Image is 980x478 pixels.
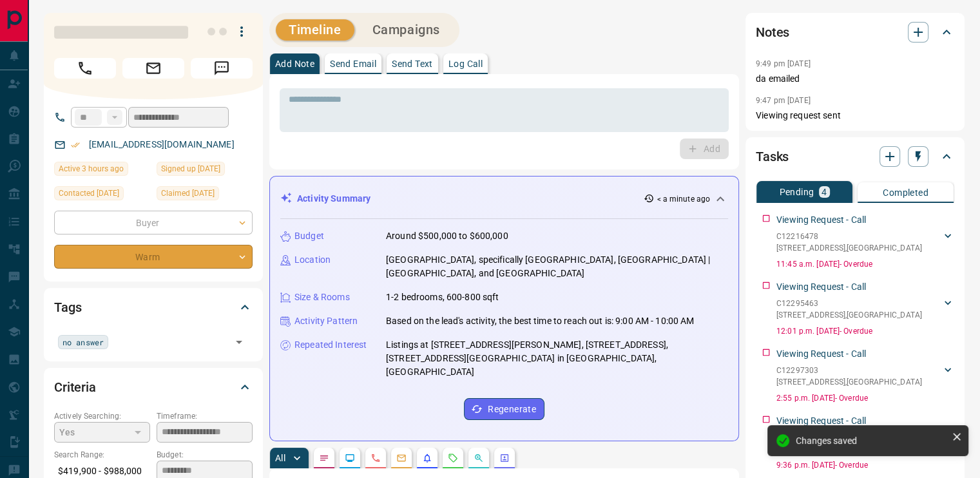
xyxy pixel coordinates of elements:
[776,309,922,321] p: [STREET_ADDRESS] , [GEOGRAPHIC_DATA]
[360,19,453,41] button: Campaigns
[161,162,220,175] span: Signed up [DATE]
[370,453,381,463] svg: Calls
[386,338,728,379] p: Listings at [STREET_ADDRESS][PERSON_NAME], [STREET_ADDRESS], [STREET_ADDRESS][GEOGRAPHIC_DATA] in...
[776,295,954,323] div: C12295463[STREET_ADDRESS],[GEOGRAPHIC_DATA]
[448,453,458,463] svg: Requests
[294,291,350,304] p: Size & Rooms
[330,59,376,68] p: Send Email
[161,187,215,200] span: Claimed [DATE]
[230,333,248,351] button: Open
[386,291,499,304] p: 1-2 bedrooms, 600-800 sqft
[776,347,866,361] p: Viewing Request - Call
[297,192,370,206] p: Activity Summary
[191,58,253,79] span: Message
[392,59,433,68] p: Send Text
[776,213,866,227] p: Viewing Request - Call
[275,454,285,463] p: All
[821,187,827,196] p: 4
[54,372,253,403] div: Criteria
[657,193,710,205] p: < a minute ago
[157,186,253,204] div: Wed Jul 16 2025
[294,229,324,243] p: Budget
[275,59,314,68] p: Add Note
[756,22,789,43] h2: Notes
[448,59,483,68] p: Log Call
[276,19,354,41] button: Timeline
[776,258,954,270] p: 11:45 a.m. [DATE] - Overdue
[54,186,150,204] div: Sun Jul 20 2025
[776,362,954,390] div: C12297303[STREET_ADDRESS],[GEOGRAPHIC_DATA]
[776,365,922,376] p: C12297303
[294,253,331,267] p: Location
[756,141,954,172] div: Tasks
[54,422,150,443] div: Yes
[776,280,866,294] p: Viewing Request - Call
[157,449,253,461] p: Budget:
[54,449,150,461] p: Search Range:
[776,392,954,404] p: 2:55 p.m. [DATE] - Overdue
[386,314,694,328] p: Based on the lead's activity, the best time to reach out is: 9:00 AM - 10:00 AM
[54,377,96,397] h2: Criteria
[294,314,358,328] p: Activity Pattern
[319,453,329,463] svg: Notes
[54,297,81,318] h2: Tags
[157,162,253,180] div: Wed Jul 16 2025
[776,231,922,242] p: C12216478
[756,59,811,68] p: 9:49 pm [DATE]
[883,188,928,197] p: Completed
[294,338,367,352] p: Repeated Interest
[54,58,116,79] span: Call
[776,376,922,388] p: [STREET_ADDRESS] , [GEOGRAPHIC_DATA]
[54,162,150,180] div: Wed Aug 13 2025
[776,228,954,256] div: C12216478[STREET_ADDRESS],[GEOGRAPHIC_DATA]
[779,187,814,196] p: Pending
[89,139,235,149] a: [EMAIL_ADDRESS][DOMAIN_NAME]
[499,453,510,463] svg: Agent Actions
[280,187,728,211] div: Activity Summary< a minute ago
[474,453,484,463] svg: Opportunities
[345,453,355,463] svg: Lead Browsing Activity
[756,72,954,86] p: da emailed
[756,109,954,122] p: Viewing request sent
[776,325,954,337] p: 12:01 p.m. [DATE] - Overdue
[62,336,104,349] span: no answer
[756,146,789,167] h2: Tasks
[54,292,253,323] div: Tags
[59,162,124,175] span: Active 3 hours ago
[71,140,80,149] svg: Email Verified
[122,58,184,79] span: Email
[422,453,432,463] svg: Listing Alerts
[776,414,866,428] p: Viewing Request - Call
[776,298,922,309] p: C12295463
[756,96,811,105] p: 9:47 pm [DATE]
[464,398,544,420] button: Regenerate
[54,211,253,234] div: Buyer
[396,453,407,463] svg: Emails
[386,229,508,243] p: Around $500,000 to $600,000
[157,410,253,422] p: Timeframe:
[386,253,728,280] p: [GEOGRAPHIC_DATA], specifically [GEOGRAPHIC_DATA], [GEOGRAPHIC_DATA] | [GEOGRAPHIC_DATA], and [GE...
[54,410,150,422] p: Actively Searching:
[776,242,922,254] p: [STREET_ADDRESS] , [GEOGRAPHIC_DATA]
[54,245,253,269] div: Warm
[796,435,946,446] div: Changes saved
[756,17,954,48] div: Notes
[59,187,119,200] span: Contacted [DATE]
